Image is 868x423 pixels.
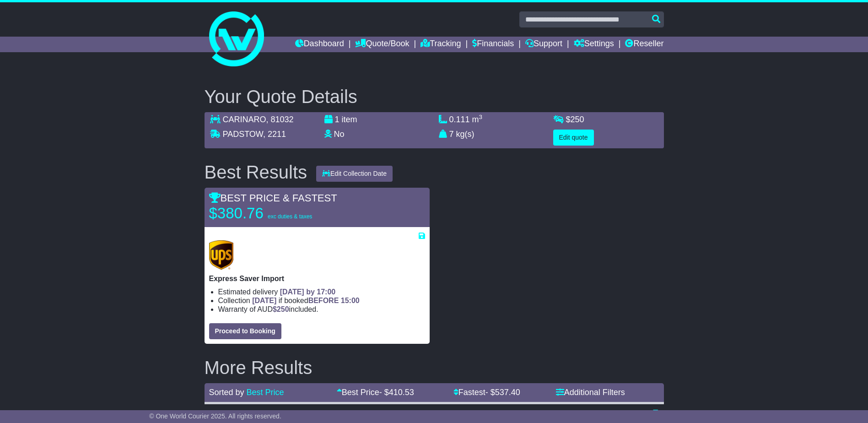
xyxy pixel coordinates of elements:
[200,162,312,182] div: Best Results
[449,130,454,139] span: 7
[625,37,663,52] a: Reseller
[421,37,461,52] a: Tracking
[472,115,483,124] span: m
[574,37,614,52] a: Settings
[247,388,284,397] a: Best Price
[209,323,281,339] button: Proceed to Booking
[341,297,360,304] span: 15:00
[218,305,425,314] li: Warranty of AUD included.
[449,115,470,124] span: 0.111
[209,204,323,222] p: $380.76
[252,297,276,304] span: [DATE]
[456,130,474,139] span: kg(s)
[205,358,664,378] h2: More Results
[277,305,289,313] span: 250
[472,37,514,52] a: Financials
[209,274,425,283] p: Express Saver Import
[266,115,294,124] span: , 81032
[295,37,344,52] a: Dashboard
[556,388,625,397] a: Additional Filters
[334,130,345,139] span: No
[209,192,337,204] span: BEST PRICE & FASTEST
[209,240,234,270] img: UPS (new): Express Saver Import
[268,213,312,220] span: exc duties & taxes
[209,388,244,397] span: Sorted by
[342,115,357,124] span: item
[308,297,339,304] span: BEFORE
[553,130,594,146] button: Edit quote
[479,114,483,120] sup: 3
[355,37,409,52] a: Quote/Book
[205,87,664,107] h2: Your Quote Details
[223,130,263,139] span: PADSTOW
[218,287,425,296] li: Estimated delivery
[218,296,425,305] li: Collection
[495,388,520,397] span: 537.40
[485,388,520,397] span: - $
[273,305,289,313] span: $
[453,388,520,397] a: Fastest- $537.40
[149,412,281,420] span: © One World Courier 2025. All rights reserved.
[379,388,414,397] span: - $
[263,130,286,139] span: , 2211
[389,388,414,397] span: 410.53
[223,115,266,124] span: CARINARO
[252,297,359,304] span: if booked
[566,115,584,124] span: $
[337,388,414,397] a: Best Price- $410.53
[335,115,340,124] span: 1
[316,166,393,182] button: Edit Collection Date
[571,115,584,124] span: 250
[525,37,562,52] a: Support
[280,288,336,296] span: [DATE] by 17:00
